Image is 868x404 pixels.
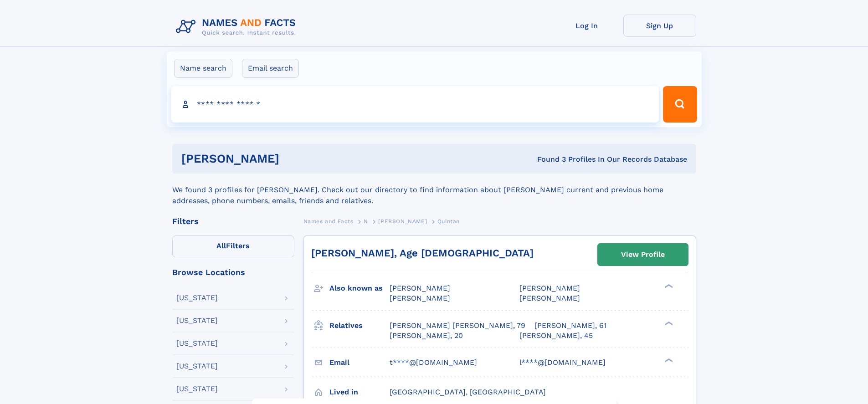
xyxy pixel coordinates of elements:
[172,15,303,39] img: Logo Names and Facts
[172,174,696,206] div: We found 3 profiles for [PERSON_NAME]. Check out our directory to find information about [PERSON_...
[311,247,534,259] a: [PERSON_NAME], Age [DEMOGRAPHIC_DATA]
[378,215,427,227] a: [PERSON_NAME]
[176,294,218,302] div: [US_STATE]
[172,268,294,276] div: Browse Locations
[329,281,390,296] h3: Also known as
[663,283,673,289] div: ❯
[519,294,580,302] span: [PERSON_NAME]
[519,284,580,292] span: [PERSON_NAME]
[364,218,368,225] span: N
[329,384,390,400] h3: Lived in
[408,154,687,164] div: Found 3 Profiles In Our Records Database
[390,294,450,302] span: [PERSON_NAME]
[171,86,659,123] input: search input
[176,340,218,347] div: [US_STATE]
[364,215,368,227] a: N
[172,217,294,225] div: Filters
[176,317,218,324] div: [US_STATE]
[534,321,606,331] a: [PERSON_NAME], 61
[623,15,696,37] a: Sign Up
[390,321,525,331] a: [PERSON_NAME] [PERSON_NAME], 79
[181,153,408,164] h1: [PERSON_NAME]
[663,357,673,363] div: ❯
[663,86,697,123] button: Search Button
[329,318,390,333] h3: Relatives
[390,331,463,341] a: [PERSON_NAME], 20
[663,320,673,326] div: ❯
[176,385,218,393] div: [US_STATE]
[329,355,390,370] h3: Email
[216,241,226,250] span: All
[242,59,299,78] label: Email search
[176,363,218,370] div: [US_STATE]
[303,215,354,227] a: Names and Facts
[174,59,232,78] label: Name search
[437,218,460,225] span: Quintan
[390,388,546,396] span: [GEOGRAPHIC_DATA], [GEOGRAPHIC_DATA]
[172,235,294,257] label: Filters
[550,15,623,37] a: Log In
[390,284,450,292] span: [PERSON_NAME]
[598,244,688,266] a: View Profile
[378,218,427,225] span: [PERSON_NAME]
[621,244,665,265] div: View Profile
[519,331,593,341] a: [PERSON_NAME], 45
